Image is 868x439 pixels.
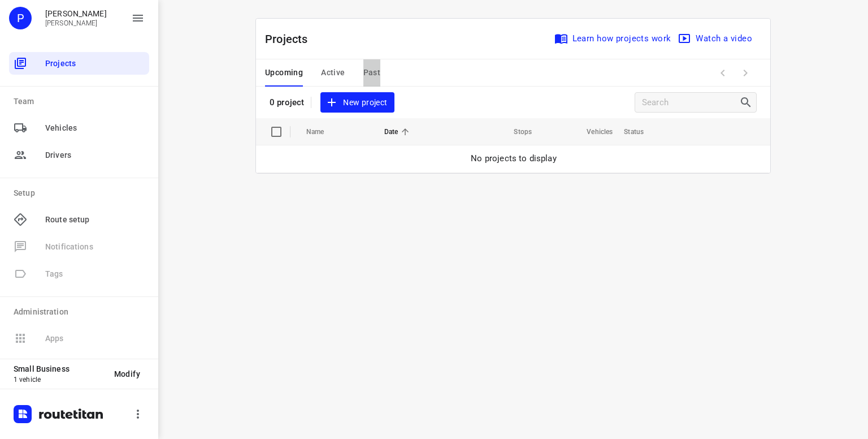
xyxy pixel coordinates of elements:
[9,52,149,75] div: Projects
[9,7,32,29] div: P
[14,187,149,199] p: Setup
[9,325,149,352] span: Available only on our Business plan
[265,31,317,48] p: Projects
[327,96,387,110] span: New project
[105,364,149,384] button: Modify
[711,62,734,84] span: Previous Page
[265,66,303,80] span: Upcoming
[45,19,107,27] p: Peter Hilderson
[14,376,105,384] p: 1 vehicle
[14,364,105,373] p: Small Business
[499,125,532,139] span: Stops
[45,149,145,161] span: Drivers
[9,144,149,166] div: Drivers
[45,58,145,70] span: Projects
[9,233,149,260] span: Available only on our Business plan
[642,94,739,111] input: Search projects
[306,125,339,139] span: Name
[739,96,756,109] div: Search
[363,66,381,80] span: Past
[572,125,613,139] span: Vehicles
[9,260,149,287] span: Available only on our Business plan
[9,208,149,231] div: Route setup
[45,214,145,226] span: Route setup
[9,117,149,139] div: Vehicles
[14,306,149,318] p: Administration
[14,96,149,107] p: Team
[270,97,304,107] p: 0 project
[114,369,140,378] span: Modify
[320,92,394,113] button: New project
[384,125,413,139] span: Date
[321,66,345,80] span: Active
[734,62,757,84] span: Next Page
[624,125,658,139] span: Status
[45,122,145,134] span: Vehicles
[45,9,107,18] p: Peter Hilderson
